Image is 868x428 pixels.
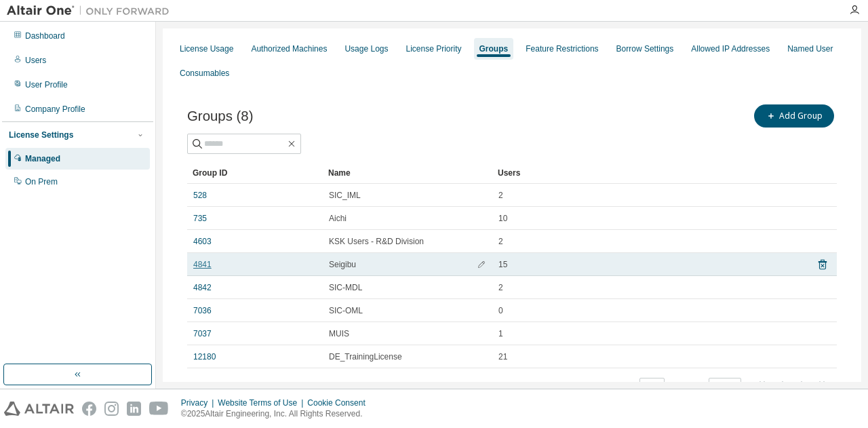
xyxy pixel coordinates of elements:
[4,402,74,416] img: altair_logo.svg
[193,382,299,391] span: Showing entries 1 through 8 of 8
[406,43,462,54] div: License Priority
[25,31,65,41] div: Dashboard
[193,190,207,201] a: 528
[25,104,85,115] div: Company Profile
[643,381,661,392] button: 10
[479,43,509,54] div: Groups
[498,259,507,270] span: 15
[581,378,665,395] span: Items per page
[498,305,503,316] span: 0
[498,351,507,362] span: 21
[25,55,46,66] div: Users
[82,402,96,416] img: facebook.svg
[498,282,503,293] span: 2
[180,43,233,54] div: License Usage
[149,402,169,416] img: youtube.svg
[329,305,363,316] span: SIC-OML
[344,43,388,54] div: Usage Logs
[193,351,216,362] a: 12180
[691,43,770,54] div: Allowed IP Addresses
[329,328,349,339] span: MUIS
[187,109,253,124] span: Groups (8)
[329,351,402,362] span: DE_TrainingLicense
[677,378,741,395] span: Page n.
[193,259,212,270] a: 4841
[329,213,347,224] span: Aichi
[498,328,503,339] span: 1
[193,162,317,184] div: Group ID
[498,213,507,224] span: 10
[193,236,212,247] a: 4603
[193,328,212,339] a: 7037
[193,282,212,293] a: 4842
[9,130,73,140] div: License Settings
[127,402,141,416] img: linkedin.svg
[498,190,503,201] span: 2
[25,79,68,90] div: User Profile
[329,259,356,270] span: Seigibu
[307,397,373,408] div: Cookie Consent
[25,176,58,187] div: On Prem
[104,402,119,416] img: instagram.svg
[180,68,229,79] div: Consumables
[329,282,362,293] span: SIC-MDL
[526,43,598,54] div: Feature Restrictions
[498,236,503,247] span: 2
[25,153,60,164] div: Managed
[193,305,212,316] a: 7036
[329,236,424,247] span: KSK Users - R&D Division
[328,162,487,184] div: Name
[616,43,674,54] div: Borrow Settings
[181,397,218,408] div: Privacy
[498,162,792,184] div: Users
[329,190,361,201] span: SIC_IML
[754,104,834,128] button: Add Group
[787,43,833,54] div: Named User
[193,213,207,224] a: 735
[181,408,374,420] p: © 2025 Altair Engineering, Inc. All Rights Reserved.
[218,397,307,408] div: Website Terms of Use
[251,43,327,54] div: Authorized Machines
[7,4,176,18] img: Altair One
